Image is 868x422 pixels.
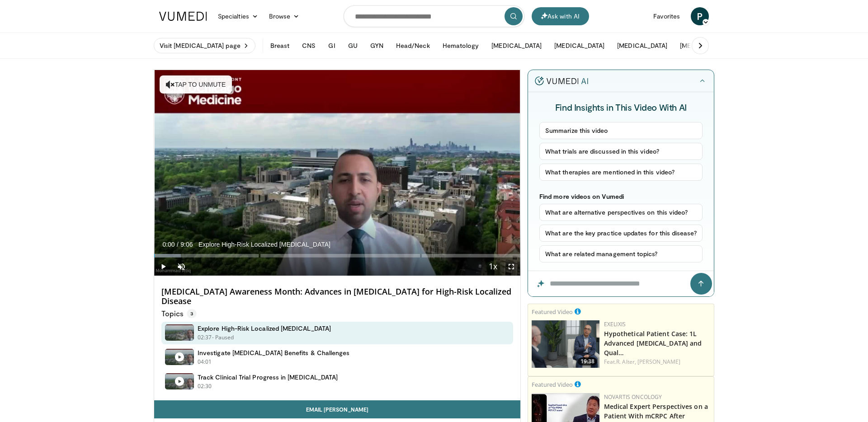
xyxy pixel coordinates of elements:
button: [MEDICAL_DATA] [486,37,547,55]
button: Hematology [437,37,485,55]
button: Breast [265,37,295,55]
img: vumedi-ai-logo.v2.svg [535,76,588,85]
a: Exelixis [604,320,626,328]
p: 02:37 [198,333,212,342]
video-js: Video Player [154,70,520,276]
p: Topics [161,309,197,318]
img: 7f860e55-decd-49ee-8c5f-da08edcb9540.png.150x105_q85_crop-smart_upscale.png [532,320,599,368]
a: Specialties [212,7,264,25]
button: [MEDICAL_DATA] [612,37,673,55]
button: Tap to unmute [160,75,232,94]
span: 19:38 [578,357,597,366]
button: What trials are discussed in this video? [539,143,703,160]
h4: Find Insights in This Video With AI [539,101,703,113]
small: Featured Video [532,380,573,389]
button: What are alternative perspectives on this video? [539,204,703,221]
small: Featured Video [532,308,573,316]
a: Browse [264,7,305,25]
p: - Paused [212,333,234,342]
a: Favorites [648,7,685,25]
button: Unmute [172,258,190,276]
a: 19:38 [532,320,599,368]
a: Visit [MEDICAL_DATA] page [154,38,255,53]
button: Head/Neck [391,37,435,55]
button: Summarize this video [539,122,703,139]
a: Email [PERSON_NAME] [154,400,520,418]
span: 9:06 [180,241,193,248]
span: Explore High-Risk Localized [MEDICAL_DATA] [198,240,330,249]
button: GYN [365,37,389,55]
h4: Track Clinical Trial Progress in [MEDICAL_DATA] [198,373,338,381]
button: What therapies are mentioned in this video? [539,164,703,181]
a: R. Alter, [616,358,636,366]
button: [MEDICAL_DATA] [675,37,736,55]
input: Search topics, interventions [344,5,524,27]
button: Ask with AI [532,7,589,25]
div: Progress Bar [154,254,520,258]
a: P [691,7,709,25]
button: [MEDICAL_DATA] [549,37,610,55]
a: Hypothetical Patient Case: 1L Advanced [MEDICAL_DATA] and Qual… [604,329,702,357]
h4: [MEDICAL_DATA] Awareness Month: Advances in [MEDICAL_DATA] for High-Risk Localized Disease [161,287,513,306]
span: 3 [187,309,197,318]
button: CNS [297,37,321,55]
a: Novartis Oncology [604,393,662,401]
button: Fullscreen [502,258,520,276]
p: 04:01 [198,358,212,366]
button: Playback Rate [484,258,502,276]
h4: Explore High-Risk Localized [MEDICAL_DATA] [198,324,331,333]
p: Find more videos on Vumedi [539,192,703,200]
p: 02:30 [198,382,212,390]
img: VuMedi Logo [159,12,207,21]
button: What are related management topics? [539,245,703,263]
a: [PERSON_NAME] [637,358,680,366]
input: Question for the AI [528,271,714,296]
div: Feat. [604,358,710,366]
button: GU [343,37,363,55]
button: What are the key practice updates for this disease? [539,225,703,242]
button: GI [323,37,340,55]
h4: Investigate [MEDICAL_DATA] Benefits & Challenges [198,349,349,357]
button: Play [154,258,172,276]
span: 0:00 [162,241,175,248]
span: / [177,241,179,248]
